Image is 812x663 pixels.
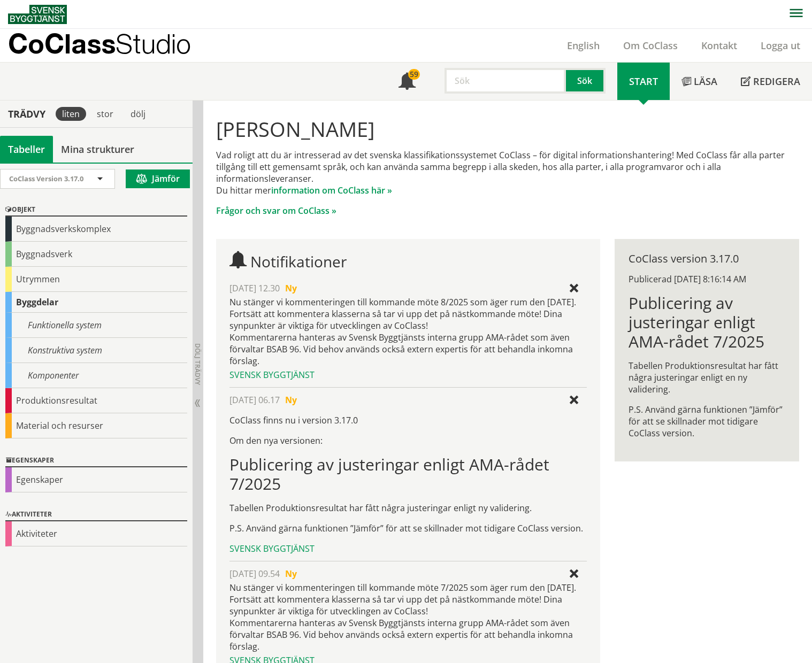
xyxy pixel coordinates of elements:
a: English [555,39,611,52]
a: CoClassStudio [8,29,214,62]
p: Vad roligt att du är intresserad av det svenska klassifikationssystemet CoClass – för digital inf... [216,149,800,196]
div: Objekt [5,204,187,217]
div: CoClass version 3.17.0 [629,253,785,265]
div: Egenskaper [5,454,187,467]
h1: Publicering av justeringar enligt AMA-rådet 7/2025 [229,455,587,494]
div: Produktionsresultat [5,388,187,413]
div: Komponenter [5,363,187,388]
a: Mina strukturer [53,136,142,163]
div: 59 [408,69,420,80]
div: Svensk Byggtjänst [229,369,587,381]
a: Om CoClass [611,39,690,52]
a: 59 [387,63,427,100]
a: Redigera [729,63,812,100]
a: Logga ut [749,39,812,52]
div: Aktiviteter [5,521,187,546]
div: Byggnadsverk [5,242,187,267]
span: Start [629,75,658,88]
div: Byggdelar [5,292,187,313]
span: Notifikationer [250,251,347,272]
div: Svensk Byggtjänst [229,543,587,554]
span: Notifikationer [399,74,416,91]
span: Redigera [753,75,800,88]
button: Sök [566,68,606,94]
div: Funktionella system [5,313,187,338]
span: Studio [116,28,191,59]
p: CoClass [8,37,191,50]
div: Byggnadsverkskomplex [5,217,187,242]
span: Dölj trädvy [193,343,202,385]
p: P.S. Använd gärna funktionen ”Jämför” för att se skillnader mot tidigare CoClass version. [229,522,587,534]
div: liten [56,107,86,121]
a: Frågor och svar om CoClass » [216,205,336,217]
h1: Publicering av justeringar enligt AMA-rådet 7/2025 [629,294,785,351]
p: P.S. Använd gärna funktionen ”Jämför” för att se skillnader mot tidigare CoClass version. [629,404,785,439]
div: Nu stänger vi kommenteringen till kommande möte 7/2025 som äger rum den [DATE]. Fortsätt att komm... [229,582,587,652]
a: Läsa [670,63,729,100]
input: Sök [445,68,566,94]
div: Utrymmen [5,267,187,292]
button: Jämför [126,169,190,188]
div: Konstruktiva system [5,338,187,363]
span: Läsa [694,75,717,88]
a: Start [617,63,670,100]
span: Ny [285,282,297,294]
img: Svensk Byggtjänst [8,5,67,24]
p: Om den nya versionen: [229,435,587,446]
span: CoClass Version 3.17.0 [9,174,83,183]
span: Ny [285,568,297,580]
a: Kontakt [690,39,749,52]
span: [DATE] 06.17 [229,394,280,406]
span: [DATE] 12.30 [229,282,280,294]
p: Tabellen Produktionsresultat har fått några justeringar enligt en ny validering. [629,360,785,395]
p: Tabellen Produktionsresultat har fått några justeringar enligt ny validering. [229,502,587,514]
div: Aktiviteter [5,508,187,521]
h1: [PERSON_NAME] [216,117,800,141]
div: Egenskaper [5,467,187,492]
p: CoClass finns nu i version 3.17.0 [229,414,587,426]
div: Publicerad [DATE] 8:16:14 AM [629,273,785,285]
div: Material och resurser [5,413,187,438]
span: Ny [285,394,297,406]
span: [DATE] 09.54 [229,568,280,580]
div: dölj [124,107,152,121]
div: Nu stänger vi kommenteringen till kommande möte 8/2025 som äger rum den [DATE]. Fortsätt att komm... [229,296,587,367]
div: Trädvy [2,108,51,120]
a: information om CoClass här » [271,184,392,196]
div: stor [90,107,120,121]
